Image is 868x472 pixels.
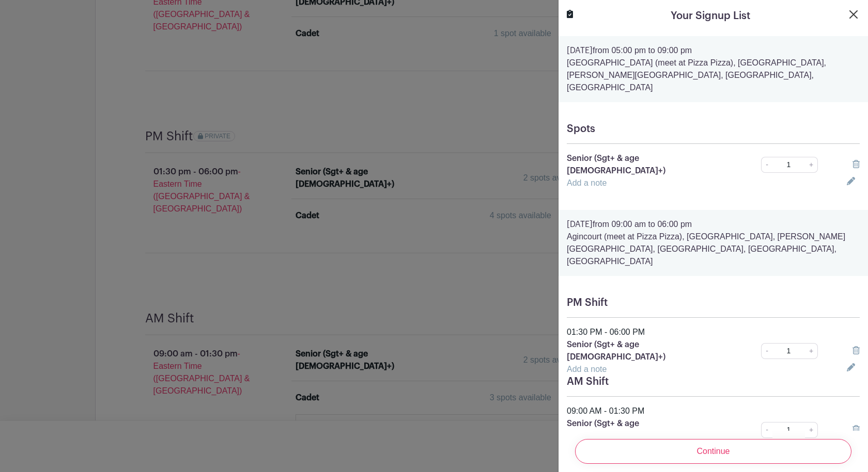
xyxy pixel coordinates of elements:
p: [GEOGRAPHIC_DATA] (meet at Pizza Pizza), [GEOGRAPHIC_DATA], [PERSON_NAME][GEOGRAPHIC_DATA], [GEOG... [567,57,860,94]
div: 09:00 AM - 01:30 PM [561,405,866,417]
a: + [805,157,818,173]
a: + [805,422,818,438]
a: - [761,422,772,438]
strong: [DATE] [567,220,593,229]
p: Senior (Sgt+ & age [DEMOGRAPHIC_DATA]+) [567,152,733,177]
h5: Spots [567,123,860,135]
p: Agincourt (meet at Pizza Pizza), [GEOGRAPHIC_DATA], [PERSON_NAME][GEOGRAPHIC_DATA], [GEOGRAPHIC_D... [567,231,860,268]
p: Senior (Sgt+ & age [DEMOGRAPHIC_DATA]+) [567,417,733,442]
a: + [805,343,818,359]
a: Add a note [567,178,607,187]
input: Continue [575,439,851,464]
p: from 05:00 pm to 09:00 pm [567,44,860,57]
p: Senior (Sgt+ & age [DEMOGRAPHIC_DATA]+) [567,338,733,363]
h5: AM Shift [567,376,860,388]
div: 01:30 PM - 06:00 PM [561,326,866,338]
a: Add a note [567,365,607,373]
a: - [761,157,772,173]
button: Close [847,8,860,21]
p: from 09:00 am to 06:00 pm [567,218,860,231]
h5: PM Shift [567,297,860,309]
h5: Your Signup List [671,8,750,24]
a: - [761,343,772,359]
strong: [DATE] [567,46,593,55]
